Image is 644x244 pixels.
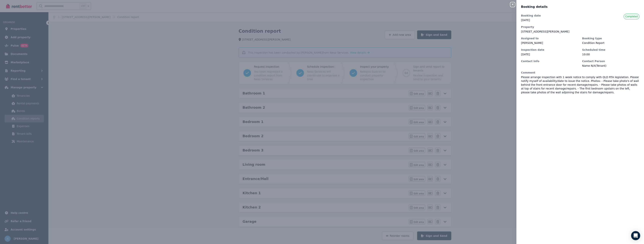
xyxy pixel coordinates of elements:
[582,36,639,40] dt: Booking type
[582,59,639,63] dt: Contact Person
[521,5,548,9] span: Booking details
[521,18,639,22] dd: [DATE]
[582,52,639,56] dd: 10:00
[521,75,639,94] dd: Please arrange inspection with 1 week notice to comply with QLD RTA legislation. Please notify my...
[521,36,578,40] dt: Assigned to
[582,41,639,45] dd: Condition Report
[521,52,578,56] dd: [DATE]
[521,71,639,74] dt: Comment
[582,64,639,68] dd: Name N/A(Tenant)
[521,14,639,17] dt: Booking date
[521,25,639,29] dt: Property
[631,231,640,240] div: Open Intercom Messenger
[521,30,639,33] dd: [STREET_ADDRESS][PERSON_NAME]
[625,15,638,18] span: Completed
[521,41,578,45] dd: [PERSON_NAME]
[521,48,578,52] dt: Inspection date
[521,59,578,63] dt: Contact Info
[582,48,639,52] dt: Scheduled time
